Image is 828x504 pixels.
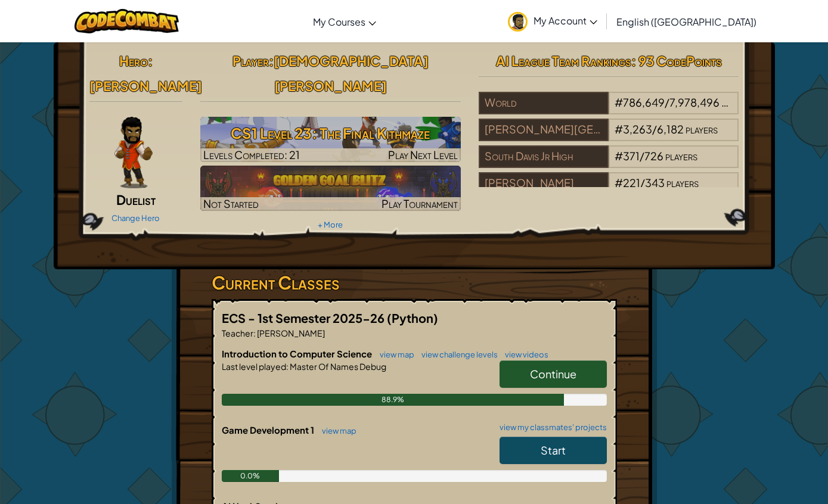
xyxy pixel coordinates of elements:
a: [PERSON_NAME][GEOGRAPHIC_DATA]#3,263/6,182players [479,130,739,144]
h3: CS1 Level 23: The Final Kithmaze [200,120,461,147]
span: 786,649 [623,95,665,109]
img: avatar [508,12,528,32]
span: / [652,122,657,136]
span: Duelist [116,191,156,208]
span: Continue [530,367,576,381]
span: # [615,122,623,136]
a: English ([GEOGRAPHIC_DATA]) [610,5,762,38]
span: 343 [645,176,665,189]
span: [PERSON_NAME] [89,77,202,94]
span: / [640,149,644,163]
span: ECS - 1st Semester 2025-26 [222,310,387,325]
span: : 93 CodePoints [631,52,722,69]
span: 7,978,496 [669,95,720,109]
a: view challenge levels [415,350,498,359]
span: [DEMOGRAPHIC_DATA][PERSON_NAME] [274,52,429,94]
a: Change Hero [111,213,160,223]
a: South Davis Jr High#371/726players [479,157,739,170]
div: South Davis Jr High [479,145,609,168]
img: CS1 Level 23: The Final Kithmaze [200,117,461,162]
span: # [615,149,623,163]
span: : [253,328,256,338]
span: Player [232,52,269,69]
span: 6,182 [657,122,684,136]
span: Introduction to Computer Science [222,348,374,359]
span: : [148,52,153,69]
span: English ([GEOGRAPHIC_DATA]) [616,15,756,28]
a: view my classmates' projects [494,424,607,431]
span: Levels Completed: 21 [203,148,300,161]
span: Start [541,443,566,457]
a: Play Next Level [200,117,461,162]
span: players [665,149,697,163]
span: : [269,52,274,69]
div: [PERSON_NAME] [479,172,609,195]
a: view map [374,350,414,359]
span: Game Development 1 [222,424,316,435]
div: 0.0% [222,470,280,482]
span: 371 [623,149,640,163]
span: My Courses [313,15,365,28]
a: [PERSON_NAME]#221/343players [479,183,739,197]
span: Not Started [203,197,259,210]
img: Golden Goal [200,166,461,211]
div: 88.9% [222,394,564,406]
span: players [666,176,699,189]
span: # [615,95,623,109]
span: players [721,95,753,109]
span: players [686,122,718,136]
span: Master Of Names Debug [289,361,386,372]
img: CodeCombat logo [75,9,179,33]
span: (Python) [387,310,438,325]
a: Not StartedPlay Tournament [200,166,461,211]
span: 3,263 [623,122,652,136]
span: AI League Team Rankings [496,52,631,69]
span: 726 [644,149,663,163]
span: 221 [623,176,640,189]
span: My Account [534,14,597,27]
span: # [615,176,623,189]
span: Last level played [222,361,286,372]
span: Teacher [222,328,253,338]
a: World#786,649/7,978,496players [479,103,739,117]
h3: Current Classes [212,269,617,296]
span: Hero [119,52,148,69]
span: / [640,176,645,189]
span: / [665,95,669,109]
div: World [479,92,609,114]
span: Play Next Level [388,148,458,161]
span: [PERSON_NAME] [256,328,325,338]
a: + More [318,220,343,229]
a: view map [316,426,356,435]
a: view videos [499,350,548,359]
img: duelist-pose.png [114,117,153,188]
a: My Account [502,2,603,40]
div: [PERSON_NAME][GEOGRAPHIC_DATA] [479,119,609,141]
a: My Courses [307,5,382,38]
span: : [286,361,289,372]
span: Play Tournament [382,197,458,210]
